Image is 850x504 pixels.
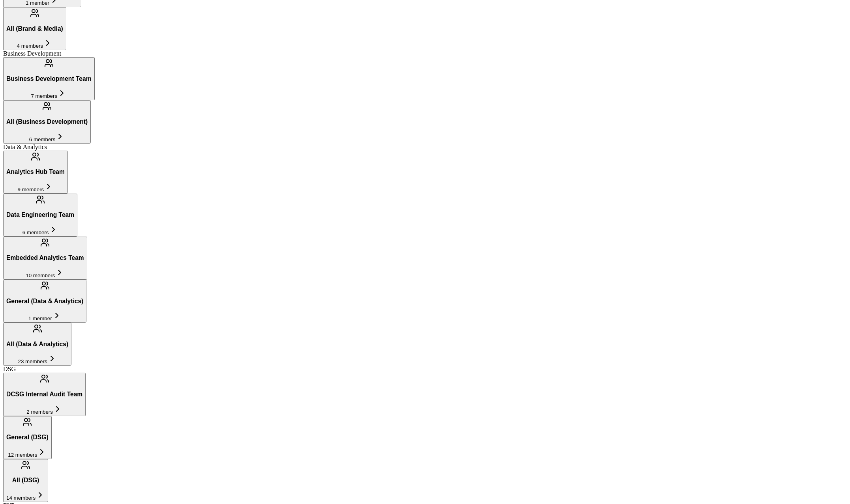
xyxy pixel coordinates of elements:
[6,211,74,218] h3: Data Engineering Team
[6,298,83,305] h3: General (Data & Analytics)
[6,254,84,261] h3: Embedded Analytics Team
[3,373,86,416] button: DCSG Internal Audit Team2 members
[26,409,53,415] span: 2 members
[3,366,16,372] span: DSG
[3,280,86,323] button: General (Data & Analytics)1 member
[3,57,95,100] button: Business Development Team7 members
[26,273,55,278] span: 10 members
[6,495,36,501] span: 14 members
[8,452,37,458] span: 12 members
[3,237,87,280] button: Embedded Analytics Team10 members
[29,136,56,142] span: 6 members
[3,459,48,502] button: All (DSG)14 members
[3,50,61,57] span: Business Development
[6,341,68,348] h3: All (Data & Analytics)
[3,194,77,237] button: Data Engineering Team6 members
[3,151,68,194] button: Analytics Hub Team9 members
[18,187,44,192] span: 9 members
[3,144,47,150] span: Data & Analytics
[18,358,47,364] span: 23 members
[3,100,91,143] button: All (Business Development)6 members
[6,434,49,441] h3: General (DSG)
[3,323,71,366] button: All (Data & Analytics)23 members
[6,477,45,484] h3: All (DSG)
[28,315,52,321] span: 1 member
[6,168,65,175] h3: Analytics Hub Team
[6,75,92,82] h3: Business Development Team
[22,230,49,235] span: 6 members
[6,391,82,398] h3: DCSG Internal Audit Team
[6,118,88,125] h3: All (Business Development)
[6,25,63,32] h3: All (Brand & Media)
[17,43,43,49] span: 4 members
[31,93,57,99] span: 7 members
[3,416,52,459] button: General (DSG)12 members
[3,7,66,50] button: All (Brand & Media)4 members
